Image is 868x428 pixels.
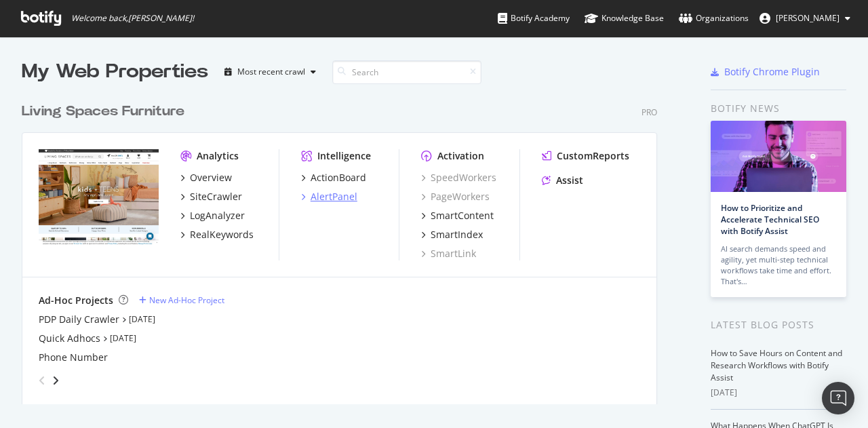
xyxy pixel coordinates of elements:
[39,294,113,307] div: Ad-Hoc Projects
[190,190,242,203] div: SiteCrawler
[190,209,245,222] div: LogAnalyzer
[301,190,357,203] a: AlertPanel
[421,228,483,241] a: SmartIndex
[749,7,861,29] button: [PERSON_NAME]
[556,174,583,187] div: Assist
[22,102,184,121] div: Living Spaces Furniture
[190,228,254,241] div: RealKeywords
[311,190,357,203] div: AlertPanel
[139,294,224,306] a: New Ad-Hoc Project
[557,149,629,163] div: CustomReports
[180,190,242,203] a: SiteCrawler
[22,85,668,404] div: grid
[711,387,846,399] div: [DATE]
[431,209,494,222] div: SmartContent
[542,174,583,187] a: Assist
[39,351,108,364] a: Phone Number
[219,61,321,83] button: Most recent crawl
[129,313,155,325] a: [DATE]
[311,171,366,184] div: ActionBoard
[237,68,305,76] div: Most recent crawl
[421,209,494,222] a: SmartContent
[197,149,239,163] div: Analytics
[724,65,820,79] div: Botify Chrome Plugin
[421,190,490,203] a: PageWorkers
[180,209,245,222] a: LogAnalyzer
[39,332,100,345] a: Quick Adhocs
[301,171,366,184] a: ActionBoard
[71,13,194,24] span: Welcome back, [PERSON_NAME] !
[721,244,836,287] div: AI search demands speed and agility, yet multi-step technical workflows take time and effort. Tha...
[498,12,570,25] div: Botify Academy
[332,60,481,84] input: Search
[39,149,159,246] img: livingspaces.com
[190,171,232,184] div: Overview
[317,149,371,163] div: Intelligence
[22,102,190,121] a: Living Spaces Furniture
[110,332,136,344] a: [DATE]
[149,294,224,306] div: New Ad-Hoc Project
[776,12,840,24] span: Svetlana Li
[51,374,60,387] div: angle-right
[22,58,208,85] div: My Web Properties
[822,382,854,414] div: Open Intercom Messenger
[642,106,657,118] div: Pro
[585,12,664,25] div: Knowledge Base
[721,202,819,237] a: How to Prioritize and Accelerate Technical SEO with Botify Assist
[39,313,119,326] a: PDP Daily Crawler
[711,347,842,383] a: How to Save Hours on Content and Research Workflows with Botify Assist
[711,317,846,332] div: Latest Blog Posts
[421,247,476,260] a: SmartLink
[431,228,483,241] div: SmartIndex
[679,12,749,25] div: Organizations
[421,171,496,184] a: SpeedWorkers
[711,101,846,116] div: Botify news
[180,228,254,241] a: RealKeywords
[711,121,846,192] img: How to Prioritize and Accelerate Technical SEO with Botify Assist
[542,149,629,163] a: CustomReports
[180,171,232,184] a: Overview
[437,149,484,163] div: Activation
[711,65,820,79] a: Botify Chrome Plugin
[33,370,51,391] div: angle-left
